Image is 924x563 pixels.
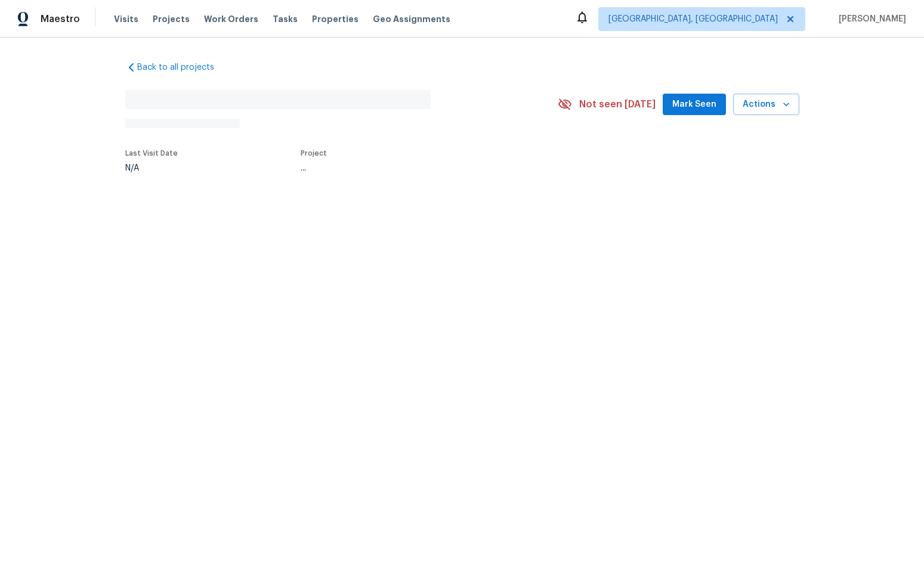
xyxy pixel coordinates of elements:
[125,61,240,73] a: Back to all projects
[663,94,726,116] button: Mark Seen
[301,164,530,172] div: ...
[373,13,450,25] span: Geo Assignments
[273,15,298,23] span: Tasks
[301,150,327,157] span: Project
[41,13,80,25] span: Maestro
[743,97,790,112] span: Actions
[834,13,906,25] span: [PERSON_NAME]
[608,13,778,25] span: [GEOGRAPHIC_DATA], [GEOGRAPHIC_DATA]
[153,13,190,25] span: Projects
[125,164,178,172] div: N/A
[114,13,138,25] span: Visits
[579,98,656,110] span: Not seen [DATE]
[733,94,799,116] button: Actions
[312,13,359,25] span: Properties
[672,97,716,112] span: Mark Seen
[125,150,178,157] span: Last Visit Date
[204,13,258,25] span: Work Orders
